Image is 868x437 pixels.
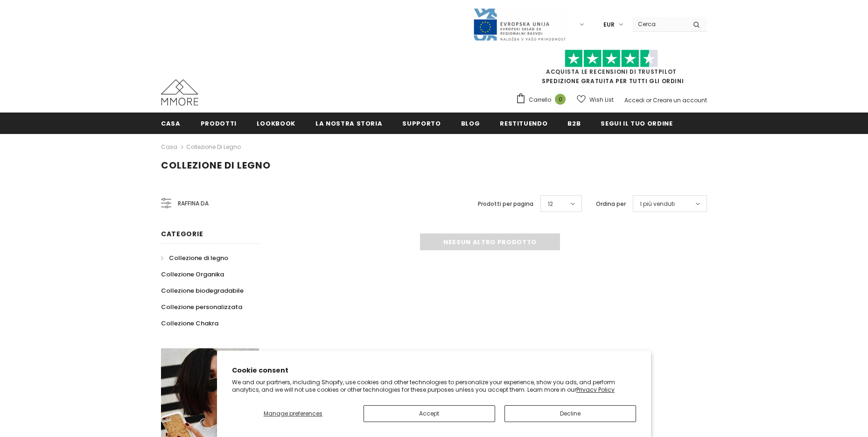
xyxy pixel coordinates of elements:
img: Fidati di Pilot Stars [565,49,658,68]
a: Javni Razpis [473,20,566,28]
a: Collezione Organika [161,266,224,282]
span: Collezione biodegradabile [161,286,244,295]
a: Wish List [577,92,614,108]
a: Collezione di legno [186,143,241,151]
span: Prodotti [201,119,237,128]
img: Casi MMORE [161,79,198,106]
a: Collezione personalizzata [161,299,242,315]
a: Acquista le recensioni di TrustPilot [546,68,677,76]
span: 12 [548,199,553,209]
a: Casa [161,141,177,153]
label: Prodotti per pagina [478,199,533,209]
label: Ordina per [596,199,626,209]
p: We and our partners, including Shopify, use cookies and other technologies to personalize your ex... [232,379,636,393]
span: Raffina da [178,198,209,209]
span: Restituendo [500,119,547,128]
span: La nostra storia [315,119,382,128]
span: supporto [402,119,441,128]
span: Blog [461,119,480,128]
button: Decline [504,405,636,422]
span: Collezione Chakra [161,319,218,328]
span: Categorie [161,229,203,239]
a: Collezione Chakra [161,315,218,331]
span: EUR [603,20,615,29]
a: Collezione di legno [161,250,228,266]
a: Privacy Policy [576,386,615,394]
a: B2B [567,113,581,134]
span: I più venduti [640,199,675,209]
span: Segui il tuo ordine [601,119,672,128]
a: Creare un account [653,96,707,104]
span: or [646,96,651,104]
span: Collezione di legno [161,159,271,172]
h2: Cookie consent [232,366,636,375]
span: Lookbook [257,119,295,128]
span: Carrello [529,95,551,105]
a: Blog [461,113,480,134]
a: Lookbook [257,113,295,134]
span: Collezione di legno [169,254,228,262]
span: Manage preferences [264,409,322,417]
span: Casa [161,119,181,128]
a: Casa [161,113,181,134]
span: Collezione Organika [161,270,224,279]
span: 0 [555,94,566,105]
button: Accept [364,405,495,422]
span: B2B [567,119,581,128]
a: Prodotti [201,113,237,134]
a: Carrello 0 [516,93,570,107]
img: Javni Razpis [473,7,566,42]
span: Wish List [589,95,614,105]
a: La nostra storia [315,113,382,134]
a: Collezione biodegradabile [161,282,244,299]
span: SPEDIZIONE GRATUITA PER TUTTI GLI ORDINI [516,54,707,85]
a: Segui il tuo ordine [601,113,672,134]
a: supporto [402,113,441,134]
a: Restituendo [500,113,547,134]
input: Search Site [632,17,686,31]
a: Accedi [624,96,644,104]
span: Collezione personalizzata [161,303,242,311]
button: Manage preferences [232,405,354,422]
